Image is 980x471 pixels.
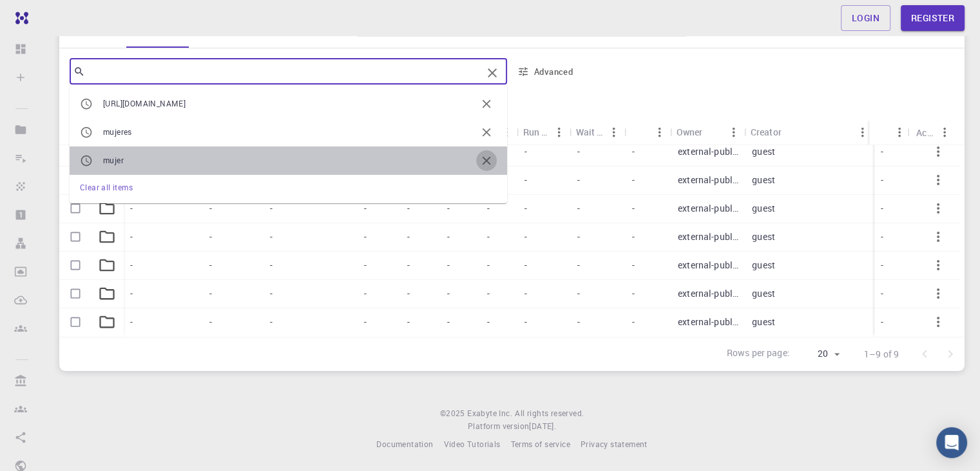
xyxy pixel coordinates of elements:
[130,287,133,300] p: -
[130,230,133,243] p: -
[447,287,450,300] p: -
[524,287,527,300] p: -
[752,145,775,158] p: guest
[440,407,467,420] span: © 2025
[270,287,273,300] p: -
[468,420,529,433] span: Platform version
[524,202,527,215] p: -
[910,120,955,145] div: Actions
[881,316,883,328] p: -
[524,316,527,328] p: -
[376,438,433,451] a: Documentation
[407,316,410,328] p: -
[881,202,883,215] p: -
[407,230,410,243] p: -
[487,316,490,328] p: -
[577,174,580,186] p: -
[576,119,604,145] div: Wait Time
[632,316,635,328] p: -
[270,259,273,272] p: -
[130,202,133,215] p: -
[103,155,124,165] span: mujer
[678,287,739,300] p: external-public
[670,119,744,145] div: Owner
[407,287,410,300] p: -
[270,316,273,328] p: -
[577,287,580,300] p: -
[744,119,873,145] div: Creator
[570,119,624,145] div: Wait Time
[447,259,450,272] p: -
[524,259,527,272] p: -
[510,439,570,449] span: Terms of service
[881,145,883,158] p: -
[209,202,212,215] p: -
[479,119,517,145] div: Cores
[80,182,133,192] span: Clear all items
[270,202,273,215] p: -
[467,408,512,418] span: Exabyte Inc.
[604,122,624,143] button: Menu
[632,202,635,215] p: -
[632,145,635,158] p: -
[916,120,934,145] div: Actions
[447,316,450,328] p: -
[581,439,648,449] span: Privacy statement
[577,230,580,243] p: -
[524,145,527,158] p: -
[881,287,883,300] p: -
[443,438,500,451] a: Video Tutorials
[407,202,410,215] p: -
[10,12,28,25] img: logo
[523,119,549,145] div: Run Time
[209,287,212,300] p: -
[467,407,512,420] a: Exabyte Inc.
[510,438,570,451] a: Terms of service
[864,348,899,361] p: 1–9 of 9
[130,316,133,328] p: -
[209,316,212,328] p: -
[752,316,775,328] p: guest
[702,122,723,143] button: Sort
[624,119,670,145] div: Created
[881,230,883,243] p: -
[103,126,132,137] span: mujeres
[724,122,744,143] button: Menu
[632,174,635,186] p: -
[447,202,450,215] p: -
[364,230,367,243] p: -
[487,230,490,243] p: -
[727,346,790,361] p: Rows per page:
[524,174,527,186] p: -
[487,287,490,300] p: -
[881,174,883,186] p: -
[270,230,273,243] p: -
[209,259,212,272] p: -
[376,439,433,449] span: Documentation
[209,230,212,243] p: -
[364,316,367,328] p: -
[752,259,775,272] p: guest
[852,122,873,143] button: Menu
[678,202,739,215] p: external-public
[841,5,890,31] a: Login
[752,174,775,186] p: guest
[581,438,648,451] a: Privacy statement
[364,202,367,215] p: -
[577,202,580,215] p: -
[577,145,580,158] p: -
[678,316,739,328] p: external-public
[751,119,782,145] div: Creator
[678,145,739,158] p: external-public
[881,259,883,272] p: -
[524,230,527,243] p: -
[752,287,775,300] p: guest
[889,122,910,143] button: Menu
[649,122,670,143] button: Menu
[795,345,843,363] div: 20
[677,119,703,145] div: Owner
[632,259,635,272] p: -
[447,230,450,243] p: -
[517,119,570,145] div: Run Time
[443,439,500,449] span: Video Tutorials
